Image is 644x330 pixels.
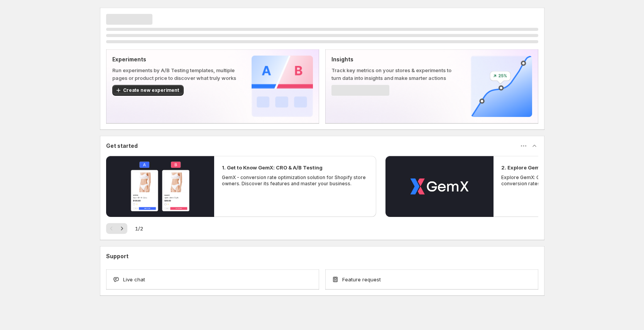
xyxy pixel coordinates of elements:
span: 1 / 2 [135,225,143,232]
h3: Support [106,252,128,260]
h2: 2. Explore GemX: CRO & A/B Testing Use Cases [501,164,621,171]
p: GemX - conversion rate optimization solution for Shopify store owners. Discover its features and ... [222,174,368,187]
p: Insights [331,56,458,63]
button: Create new experiment [112,85,184,96]
button: Play video [106,156,214,217]
h3: Get started [106,142,138,150]
h2: 1. Get to Know GemX: CRO & A/B Testing [222,164,323,171]
button: Next [117,223,127,234]
nav: Pagination [106,223,127,234]
p: Track key metrics on your stores & experiments to turn data into insights and make smarter actions [331,66,458,82]
p: Run experiments by A/B Testing templates, multiple pages or product price to discover what truly ... [112,66,239,82]
span: Live chat [123,276,145,283]
span: Feature request [342,276,381,283]
button: Play video [385,156,494,217]
img: Experiments [252,56,313,117]
span: Create new experiment [123,87,179,93]
img: Insights [471,56,532,117]
p: Experiments [112,56,239,63]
